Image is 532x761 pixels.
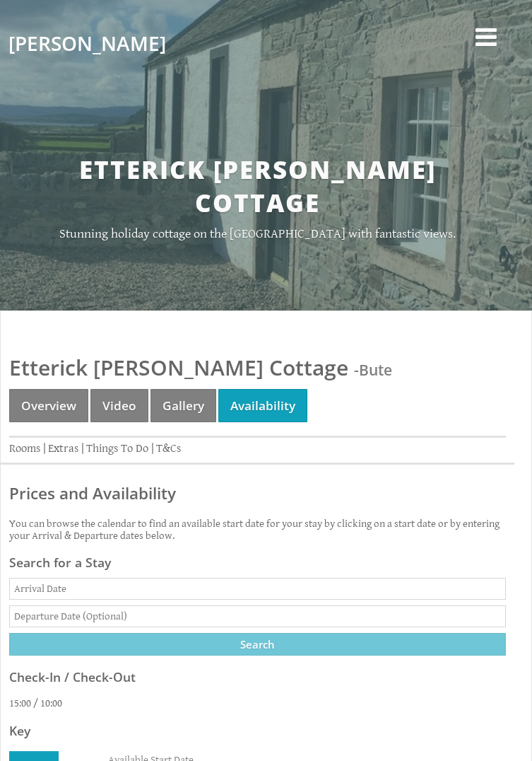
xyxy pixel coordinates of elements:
a: Things To Do [86,442,148,455]
span: Etterick [PERSON_NAME] Cottage [9,353,348,382]
a: Video [90,389,148,422]
h3: Search for a Stay [9,554,506,571]
p: You can browse the calendar to find an available start date for your stay by clicking on a start ... [9,518,506,542]
input: Arrival Date [9,578,506,600]
h2: Etterick [PERSON_NAME] Cottage [59,153,457,219]
a: Etterick [PERSON_NAME] Cottage [9,353,354,382]
input: Departure Date (Optional) [9,605,506,627]
a: Gallery [150,389,216,422]
a: Extras [48,442,78,455]
a: [PERSON_NAME] [8,30,185,57]
input: Search [9,633,506,656]
a: T&Cs [156,442,181,455]
a: Prices and Availability [9,482,506,504]
a: Bute [359,360,392,380]
span: - [354,360,392,380]
h3: Check-In / Check-Out [9,668,506,685]
p: Stunning holiday cottage on the [GEOGRAPHIC_DATA] with fantastic views. [59,226,457,241]
p: 15:00 / 10:00 [9,697,506,709]
h3: Key [9,722,506,739]
a: Rooms [9,442,40,455]
a: Overview [9,389,88,422]
a: Availability [218,389,307,422]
